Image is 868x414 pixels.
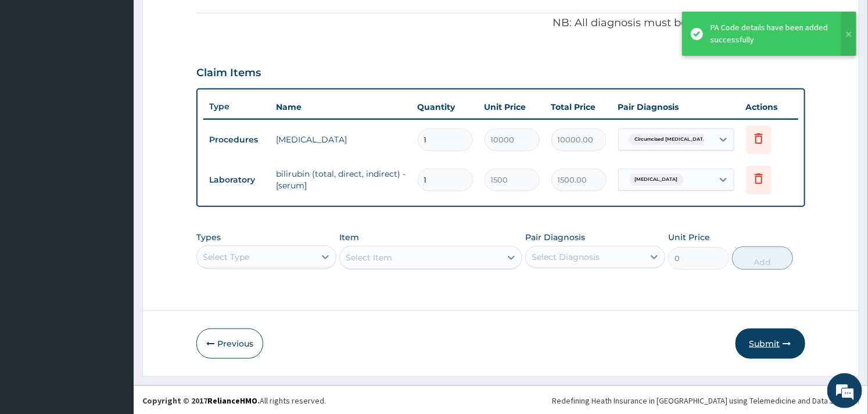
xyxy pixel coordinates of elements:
span: Circumcised [MEDICAL_DATA] [629,134,715,145]
img: d_794563401_company_1708531726252_794563401 [21,58,47,87]
strong: Copyright © 2017 . [142,395,260,406]
div: Select Type [203,251,249,263]
span: [MEDICAL_DATA] [629,174,684,185]
label: Pair Diagnosis [525,231,585,243]
label: Item [339,231,359,243]
td: bilirubin (total, direct, indirect) - [serum] [270,162,411,197]
p: NB: All diagnosis must be linked to a claim item [196,16,805,31]
div: Chat with us now [60,65,195,80]
td: Laboratory [203,169,270,191]
button: Previous [196,329,263,359]
th: Pair Diagnosis [612,95,740,119]
button: Submit [736,329,805,359]
a: RelianceHMO [207,395,257,406]
h3: Claim Items [196,67,261,80]
button: Add [732,247,793,270]
textarea: Type your message and hit 'Enter' [6,284,221,324]
div: Redefining Heath Insurance in [GEOGRAPHIC_DATA] using Telemedicine and Data Science! [552,395,859,406]
th: Actions [740,95,798,119]
div: PA Code details have been added successfully [711,22,830,46]
th: Unit Price [479,95,546,119]
th: Total Price [546,95,612,119]
th: Name [270,95,411,119]
div: Select Diagnosis [532,251,600,263]
th: Quantity [412,95,479,119]
td: Procedures [203,129,270,151]
td: [MEDICAL_DATA] [270,128,411,151]
label: Types [196,233,221,242]
span: We're online! [67,130,160,247]
div: Minimize live chat window [191,6,218,34]
th: Type [203,96,270,117]
label: Unit Price [668,231,710,243]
